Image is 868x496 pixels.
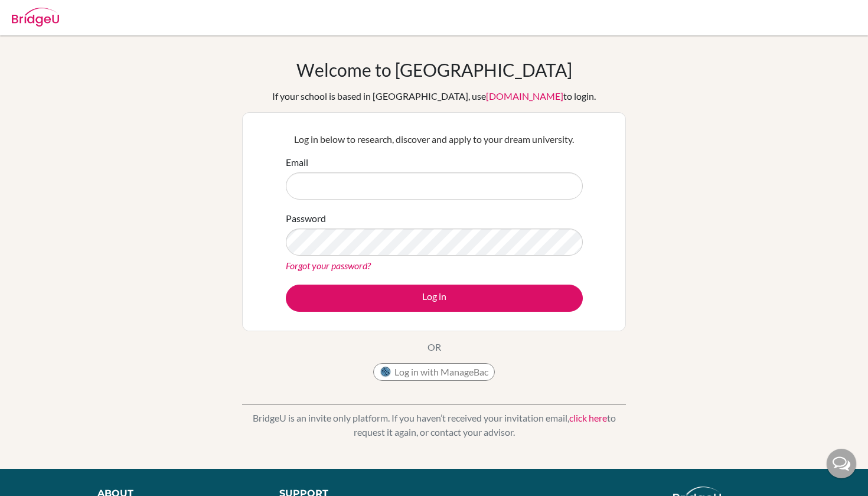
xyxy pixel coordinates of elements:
[242,411,626,439] p: BridgeU is an invite only platform. If you haven’t received your invitation email, to request it ...
[272,89,596,103] div: If your school is based in [GEOGRAPHIC_DATA], use to login.
[296,59,572,80] h1: Welcome to [GEOGRAPHIC_DATA]
[286,260,371,271] a: Forgot your password?
[428,340,441,354] p: OR
[286,155,308,169] label: Email
[569,412,607,423] a: click here
[286,211,326,226] label: Password
[373,363,495,381] button: Log in with ManageBac
[286,132,583,146] p: Log in below to research, discover and apply to your dream university.
[486,90,563,102] a: [DOMAIN_NAME]
[12,8,59,27] img: Bridge-U
[286,285,583,312] button: Log in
